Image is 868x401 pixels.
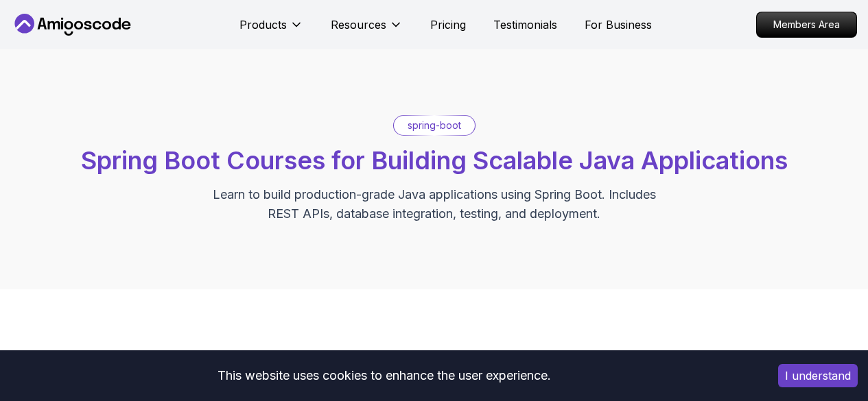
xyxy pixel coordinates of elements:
p: spring-boot [408,119,461,132]
p: Resources [331,16,386,33]
span: Spring Boot Courses for Building Scalable Java Applications [81,145,788,175]
a: Members Area [756,12,857,38]
button: Products [239,16,303,44]
p: Members Area [757,12,856,37]
button: Resources [331,16,403,44]
a: Testimonials [493,16,557,33]
p: Products [239,16,287,33]
div: This website uses cookies to enhance the user experience. [10,361,758,391]
p: Learn to build production-grade Java applications using Spring Boot. Includes REST APIs, database... [204,185,665,223]
a: For Business [585,16,652,33]
a: Pricing [430,16,466,33]
button: Accept cookies [778,364,858,387]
